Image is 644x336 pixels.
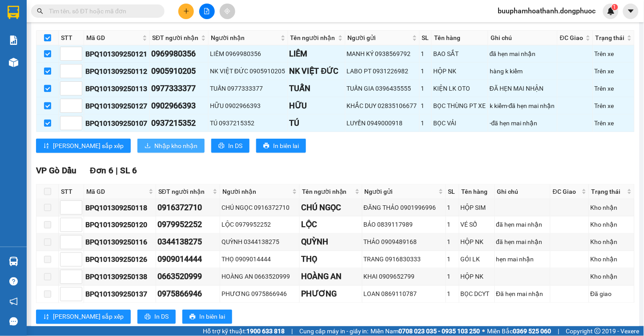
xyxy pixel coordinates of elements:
[364,237,444,247] div: THẢO 0909489168
[221,255,298,264] div: THỌ 0909014444
[221,289,298,299] div: PHƯƠNG 0975866946
[288,63,346,80] td: NK VIỆT ĐỨC
[591,289,633,299] div: Đã giao
[85,289,154,300] div: BPQ101309250137
[85,118,148,129] div: BPQ101309250107
[364,220,444,230] div: BẢO 0839117989
[490,49,556,59] div: đã hẹn mai nhận
[84,80,150,97] td: BPQ101309250113
[9,58,18,67] img: warehouse-icon
[36,165,76,176] span: VP Gò Dầu
[560,33,584,43] span: ĐC Giao
[183,8,189,14] span: plus
[221,272,298,282] div: HOÀNG AN 0663520999
[301,236,361,248] div: QUỲNH
[218,143,225,150] span: printer
[120,165,137,176] span: SL 6
[446,184,459,199] th: SL
[483,329,485,333] span: ⚪️
[347,66,418,76] div: LABO PT 0931226982
[558,326,559,336] span: |
[627,7,635,15] span: caret-down
[152,33,199,43] span: SĐT người nhận
[290,100,344,112] div: HỮU
[84,45,150,63] td: BPQ101309250121
[288,115,346,132] td: TÚ
[84,199,156,216] td: BPQ101309250118
[595,84,633,93] div: Trên xe
[84,268,156,286] td: BPQ101309250138
[151,117,207,129] div: 0937215352
[157,236,218,248] div: 0344138275
[461,237,493,247] div: HỘP NK
[86,187,147,196] span: Mã GD
[371,326,480,336] span: Miền Nam
[490,66,556,76] div: hàng k kiểm
[85,202,154,213] div: BPQ101309250118
[222,187,290,196] span: Người nhận
[433,66,487,76] div: HỘP NK
[364,272,444,282] div: KHAI 0909652799
[156,199,220,216] td: 0916372710
[156,251,220,268] td: 0909014444
[158,187,211,196] span: SĐT người nhận
[84,251,156,268] td: BPQ101309250126
[495,184,551,199] th: Ghi chú
[447,272,458,282] div: 1
[84,115,150,132] td: BPQ101309250107
[154,312,169,322] span: In DS
[301,219,361,231] div: LỘC
[210,118,286,128] div: TÚ 0937215352
[210,101,286,111] div: HỮU 0902966393
[433,118,487,128] div: BỌC VẢI
[157,253,218,266] div: 0909014444
[421,118,430,128] div: 1
[53,141,124,151] span: [PERSON_NAME] sắp xếp
[137,139,205,153] button: downloadNhập kho nhận
[433,101,487,111] div: BỌC THÙNG PT XE
[49,6,154,16] input: Tìm tên, số ĐT hoặc mã đơn
[85,220,154,231] div: BPQ101309250120
[157,288,218,300] div: 0975866946
[256,139,306,153] button: printerIn biên lai
[364,203,444,212] div: ĐĂNG THẢO 0901996996
[150,115,209,132] td: 0937215352
[203,326,285,336] span: Hỗ trợ kỹ thuật:
[290,82,344,95] div: TUẤN
[591,237,633,247] div: Kho nhận
[204,8,210,14] span: file-add
[433,84,487,93] div: KIỆN LK OTO
[447,220,458,230] div: 1
[151,65,207,77] div: 0905910205
[85,272,154,283] div: BPQ101309250138
[211,139,250,153] button: printerIn DS
[612,4,618,10] sup: 1
[85,254,154,265] div: BPQ101309250126
[513,328,551,335] strong: 0369 525 060
[496,237,549,247] div: đã hẹn mai nhận
[290,48,344,60] div: LIÊM
[154,141,197,151] span: Nhập kho nhận
[607,7,615,15] img: icon-new-feature
[348,33,411,43] span: Người gửi
[490,84,556,93] div: ĐÃ HẸN MAI NHẬN
[300,216,362,234] td: LỘC
[301,271,361,283] div: HOÀNG AN
[595,328,601,334] span: copyright
[365,187,437,196] span: Người gửi
[37,8,43,14] span: search
[150,45,209,63] td: 0969980356
[221,203,298,212] div: CHÚ NGỌC 0916372710
[9,277,18,286] span: question-circle
[490,101,556,111] div: k kiểm-đã hẹn mai nhận
[592,187,625,196] span: Trạng thái
[145,314,151,321] span: printer
[151,82,207,95] div: 0977333377
[9,297,18,306] span: notification
[300,286,362,303] td: PHƯƠNG
[59,184,84,199] th: STT
[487,326,551,336] span: Miền Bắc
[447,203,458,212] div: 1
[347,49,418,59] div: MANH KÝ 0938569792
[488,31,558,45] th: Ghi chú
